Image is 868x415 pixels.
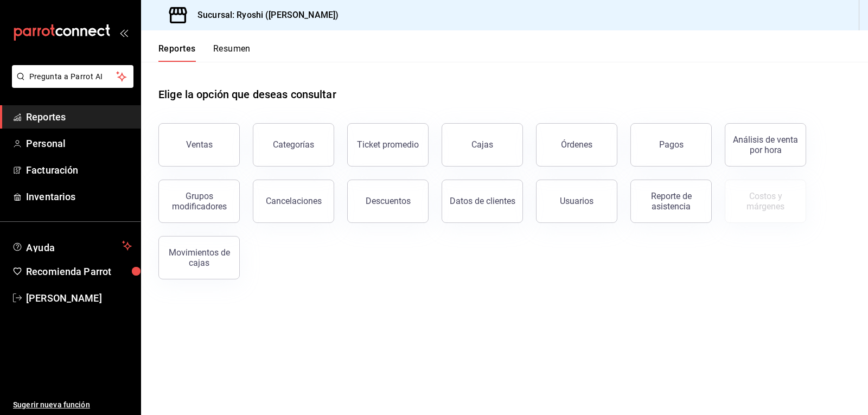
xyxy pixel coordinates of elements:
div: Datos de clientes [450,196,515,206]
span: Pregunta a Parrot AI [29,71,117,82]
span: Inventarios [26,189,132,204]
button: Grupos modificadores [158,180,240,223]
button: Ventas [158,123,240,167]
button: Datos de clientes [442,180,523,223]
span: Personal [26,136,132,151]
h3: Sucursal: Ryoshi ([PERSON_NAME]) [189,9,339,22]
div: Cancelaciones [266,196,322,206]
button: Análisis de venta por hora [725,123,806,167]
button: Ticket promedio [347,123,429,167]
button: Resumen [213,43,251,62]
div: Reporte de asistencia [637,191,705,212]
span: Ayuda [26,239,118,252]
div: Cajas [471,139,493,150]
button: open_drawer_menu [119,28,128,37]
div: Ventas [186,139,213,150]
button: Pregunta a Parrot AI [12,65,133,88]
button: Movimientos de cajas [158,236,240,279]
div: Costos y márgenes [732,191,799,212]
button: Pagos [630,123,712,167]
a: Pregunta a Parrot AI [8,79,133,90]
h1: Elige la opción que deseas consultar [158,86,336,103]
button: Cancelaciones [253,180,334,223]
div: Usuarios [560,196,593,206]
span: Sugerir nueva función [13,399,132,411]
span: Recomienda Parrot [26,264,132,279]
div: Movimientos de cajas [165,247,233,268]
button: Descuentos [347,180,429,223]
button: Órdenes [536,123,617,167]
span: Reportes [26,110,132,124]
div: Ticket promedio [357,139,419,150]
button: Reporte de asistencia [630,180,712,223]
div: Análisis de venta por hora [732,135,799,155]
span: Facturación [26,163,132,177]
button: Categorías [253,123,334,167]
div: Pagos [659,139,684,150]
button: Contrata inventarios para ver este reporte [725,180,806,223]
div: navigation tabs [158,43,251,62]
button: Usuarios [536,180,617,223]
button: Cajas [442,123,523,167]
span: [PERSON_NAME] [26,291,132,305]
div: Categorías [273,139,314,150]
div: Descuentos [366,196,411,206]
button: Reportes [158,43,196,62]
div: Órdenes [561,139,592,150]
div: Grupos modificadores [165,191,233,212]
